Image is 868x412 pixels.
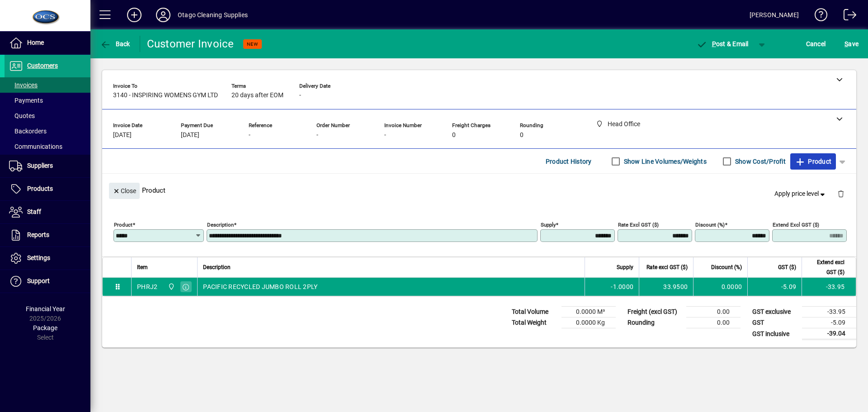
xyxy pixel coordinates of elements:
mat-label: Product [114,222,132,228]
span: Products [27,185,53,192]
span: [DATE] [113,132,132,139]
span: ost & Email [696,40,749,47]
div: 33.9500 [645,282,688,291]
span: Financial Year [26,305,65,313]
td: 0.0000 [693,278,747,296]
td: Total Weight [507,317,561,328]
button: Add [120,7,149,23]
span: Reports [27,231,49,238]
span: Home [27,39,44,46]
div: Product [102,174,856,207]
mat-label: Rate excl GST ($) [618,222,659,228]
span: Product [795,154,831,169]
span: Discount (%) [711,262,742,272]
span: ave [844,37,859,51]
button: Save [842,36,861,52]
span: Staff [27,208,41,215]
span: Support [27,277,50,284]
td: 0.00 [686,317,741,328]
span: - [384,132,386,139]
mat-label: Extend excl GST ($) [773,222,819,228]
span: GST ($) [778,262,796,272]
span: Back [100,40,130,47]
span: Communications [9,143,62,150]
button: Back [98,36,132,52]
span: Customers [27,62,58,69]
td: GST exclusive [748,307,802,317]
span: 3140 - INSPIRING WOMENS GYM LTD [113,92,218,99]
button: Post & Email [692,36,753,52]
td: Rounding [623,317,686,328]
td: -39.04 [802,328,856,340]
a: Settings [5,247,90,270]
a: Backorders [5,123,90,139]
div: Otago Cleaning Supplies [178,8,248,22]
app-page-header-button: Back [90,36,140,52]
td: -5.09 [747,278,802,296]
span: Product History [546,154,592,169]
span: 20 days after EOM [231,92,283,99]
span: 0 [520,132,524,139]
mat-label: Description [207,222,234,228]
a: Logout [837,2,857,31]
td: GST [748,317,802,328]
button: Product [790,153,836,170]
span: - [299,92,301,99]
a: Suppliers [5,155,90,177]
button: Cancel [804,36,828,52]
td: -33.95 [802,278,856,296]
span: - [249,132,250,139]
a: Support [5,270,90,293]
span: Apply price level [774,189,827,199]
div: [PERSON_NAME] [750,8,799,22]
span: P [712,40,716,47]
label: Show Line Volumes/Weights [622,157,707,166]
a: Knowledge Base [808,2,828,31]
span: Head Office [165,282,176,292]
button: Apply price level [771,186,830,202]
a: Communications [5,139,90,154]
td: Freight (excl GST) [623,307,686,317]
span: Suppliers [27,162,53,169]
span: Payments [9,97,43,104]
button: Product History [542,153,595,170]
span: NEW [247,41,258,47]
mat-label: Supply [541,222,556,228]
span: Extend excl GST ($) [807,257,844,277]
td: -5.09 [802,317,856,328]
td: 0.0000 M³ [561,307,616,317]
span: Cancel [806,37,826,51]
td: 0.0000 Kg [561,317,616,328]
span: - [316,132,318,139]
span: Supply [617,262,633,272]
div: Customer Invoice [147,37,234,51]
label: Show Cost/Profit [733,157,786,166]
span: [DATE] [181,132,199,139]
span: Invoices [9,81,38,89]
span: Settings [27,254,50,261]
span: Rate excl GST ($) [646,262,688,272]
a: Reports [5,224,90,246]
a: Home [5,32,90,54]
span: Item [137,262,148,272]
span: Close [113,184,136,199]
td: 0.00 [686,307,741,317]
button: Profile [149,7,178,23]
app-page-header-button: Delete [830,189,852,198]
a: Invoices [5,77,90,93]
button: Close [109,183,140,199]
a: Quotes [5,108,90,123]
a: Payments [5,93,90,108]
span: Description [203,262,231,272]
a: Staff [5,201,90,223]
td: Total Volume [507,307,561,317]
span: Backorders [9,128,47,135]
div: PHRJ2 [137,282,157,291]
td: GST inclusive [748,328,802,340]
button: Delete [830,183,852,204]
span: Package [33,324,57,331]
span: S [844,40,848,47]
mat-label: Discount (%) [695,222,725,228]
app-page-header-button: Close [107,186,142,194]
span: PACIFIC RECYCLED JUMBO ROLL 2PLY [203,282,317,291]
